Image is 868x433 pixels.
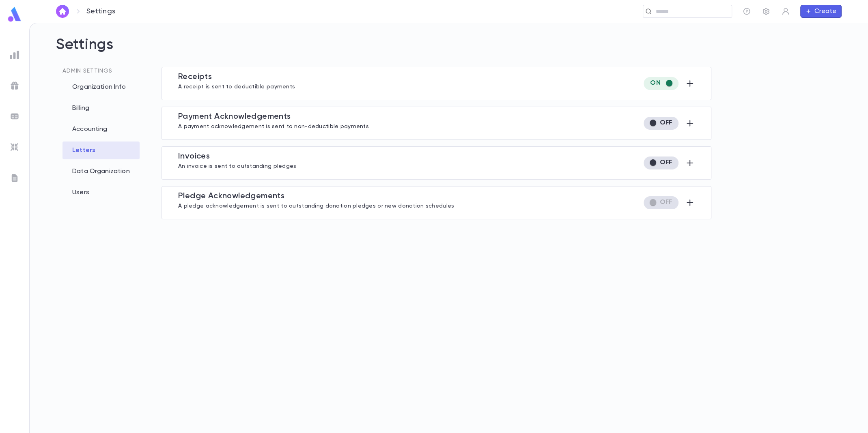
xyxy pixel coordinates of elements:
[178,192,284,200] span: Pledge Acknowledgement s
[6,6,23,22] img: logo
[62,68,112,74] span: Admin Settings
[10,50,19,60] img: reports_grey.c525e4749d1bce6a11f5fe2a8de1b229.svg
[800,5,842,18] button: Create
[62,184,140,201] div: Users
[178,161,296,169] p: An invoice is sent to outstanding pledges
[62,120,140,138] div: Accounting
[10,173,19,183] img: letters_grey.7941b92b52307dd3b8a917253454ce1c.svg
[178,201,454,209] p: A pledge acknowledgement is sent to outstanding donation pledges or new donation schedules
[86,7,115,16] p: Settings
[10,111,19,121] img: batches_grey.339ca447c9d9533ef1741baa751efc33.svg
[62,78,140,96] div: Organization Info
[643,196,678,209] div: Missing reviewer
[178,152,210,161] span: Invoice s
[10,81,19,90] img: campaigns_grey.99e729a5f7ee94e3726e6486bddda8f1.svg
[178,73,212,81] span: Receipt s
[62,163,140,180] div: Data Organization
[178,122,369,130] p: A payment acknowledgement is sent to non-deductible payments
[62,99,140,117] div: Billing
[56,36,842,67] h2: Settings
[178,113,291,121] span: Payment Acknowledgement s
[10,142,19,152] img: imports_grey.530a8a0e642e233f2baf0ef88e8c9fcb.svg
[62,141,140,159] div: Letters
[58,8,67,15] img: home_white.a664292cf8c1dea59945f0da9f25487c.svg
[178,82,295,90] p: A receipt is sent to deductible payments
